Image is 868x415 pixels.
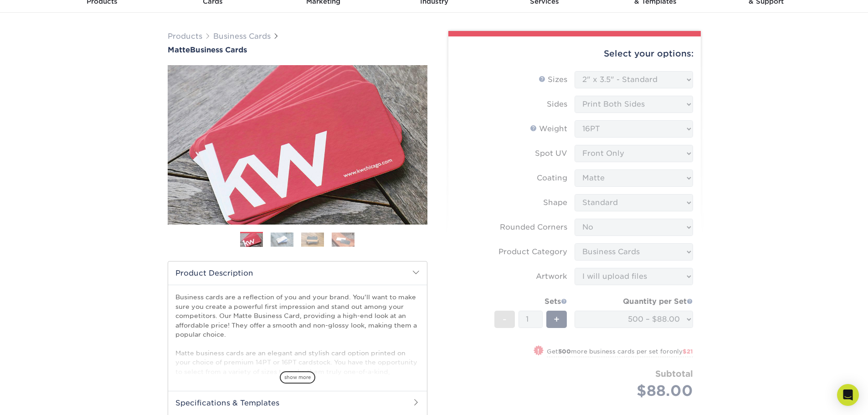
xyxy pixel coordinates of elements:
[168,46,427,54] h1: Business Cards
[271,232,293,246] img: Business Cards 02
[280,371,315,384] span: show more
[456,36,693,71] div: Select your options:
[332,232,354,246] img: Business Cards 04
[168,32,202,41] a: Products
[240,229,263,251] img: Business Cards 01
[168,391,427,415] h2: Specifications & Templates
[837,384,859,406] div: Open Intercom Messenger
[168,15,427,275] img: Matte 01
[168,46,427,54] a: MatteBusiness Cards
[213,32,271,41] a: Business Cards
[301,232,324,246] img: Business Cards 03
[168,261,427,285] h2: Product Description
[168,46,190,54] span: Matte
